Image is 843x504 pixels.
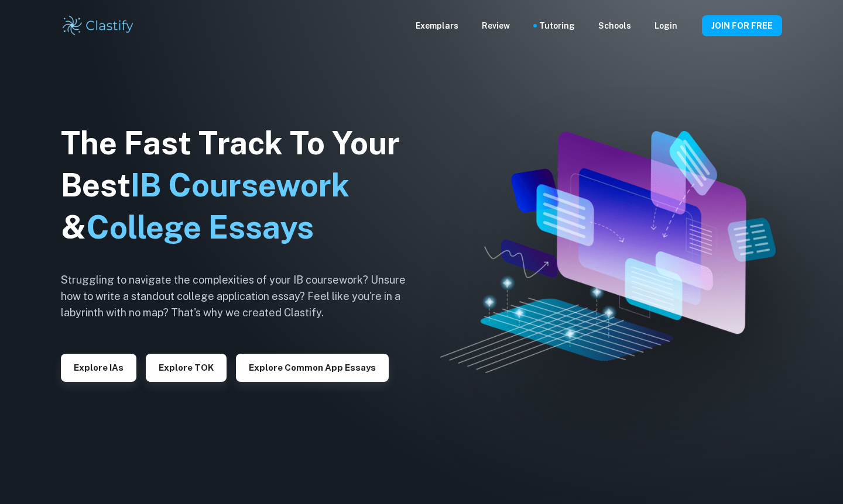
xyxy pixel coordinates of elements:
[598,19,631,32] a: Schools
[146,354,227,382] button: Explore TOK
[654,19,677,32] a: Login
[702,15,782,36] button: JOIN FOR FREE
[61,14,135,37] img: Clastify logo
[61,354,136,382] button: Explore IAs
[482,19,510,32] p: Review
[687,23,693,29] button: Help and Feedback
[61,122,424,248] h1: The Fast Track To Your Best &
[236,354,389,382] button: Explore Common App essays
[61,272,424,321] h6: Struggling to navigate the complexities of your IB coursework? Unsure how to write a standout col...
[440,131,775,373] img: Clastify hero
[146,361,227,372] a: Explore TOK
[236,361,389,372] a: Explore Common App essays
[539,19,575,32] a: Tutoring
[86,209,314,246] span: College Essays
[61,361,136,372] a: Explore IAs
[131,167,349,203] span: IB Coursework
[416,19,458,32] p: Exemplars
